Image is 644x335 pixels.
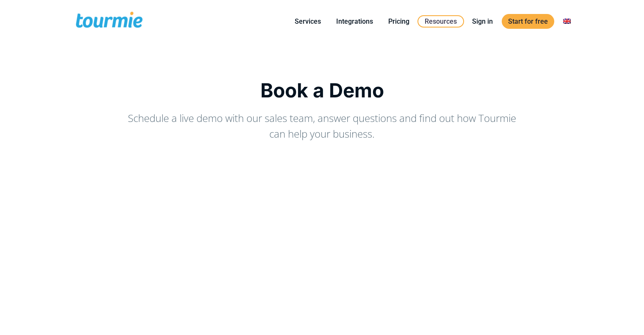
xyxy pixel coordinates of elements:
a: Services [288,16,327,27]
h1: Book a Demo [75,79,570,102]
a: Pricing [382,16,416,27]
p: Schedule a live demo with our sales team, answer questions and find out how Tourmie can help your... [121,110,523,141]
a: Integrations [330,16,379,27]
a: Start for free [502,14,554,29]
a: Sign in [466,16,499,27]
a: Resources [417,15,464,28]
